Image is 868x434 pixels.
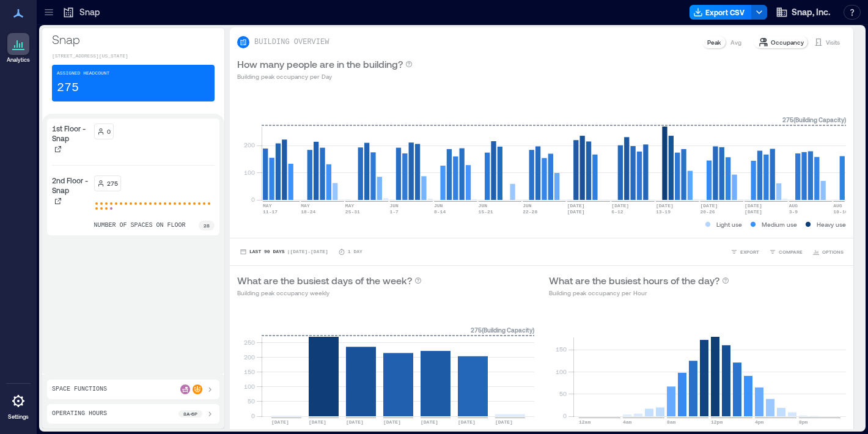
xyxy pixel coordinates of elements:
[52,53,215,60] p: [STREET_ADDRESS][US_STATE]
[301,209,315,215] text: 18-24
[52,175,89,195] p: 2nd Floor - Snap
[762,219,797,229] p: Medium use
[523,203,532,208] text: JUN
[8,413,29,421] p: Settings
[745,203,762,208] text: [DATE]
[57,70,109,77] p: Assigned Headcount
[810,246,846,258] button: OPTIONS
[251,196,255,203] tspan: 0
[817,219,846,229] p: Heavy use
[611,209,623,215] text: 6-12
[690,5,752,20] button: Export CSV
[730,37,741,47] p: Avg
[523,209,537,215] text: 22-28
[52,409,107,419] p: Operating Hours
[711,419,723,425] text: 12pm
[301,203,310,208] text: MAY
[348,248,362,256] p: 1 Day
[244,368,255,375] tspan: 150
[383,419,401,425] text: [DATE]
[254,37,329,47] p: BUILDING OVERVIEW
[4,386,33,424] a: Settings
[789,209,798,215] text: 3-9
[389,209,399,215] text: 1-7
[611,203,629,208] text: [DATE]
[244,169,255,176] tspan: 100
[563,412,567,419] tspan: 0
[767,246,805,258] button: COMPARE
[434,209,446,215] text: 8-14
[556,368,567,375] tspan: 100
[237,246,331,258] button: Last 90 Days |[DATE]-[DATE]
[244,339,255,346] tspan: 250
[833,209,848,215] text: 10-16
[204,222,210,229] p: 28
[745,209,762,215] text: [DATE]
[826,37,840,47] p: Visits
[656,203,674,208] text: [DATE]
[345,203,355,208] text: MAY
[107,127,111,136] p: 0
[237,288,422,298] p: Building peak occupancy weekly
[701,203,718,208] text: [DATE]
[57,79,79,97] p: 275
[667,419,676,425] text: 8am
[623,419,632,425] text: 4am
[244,353,255,361] tspan: 200
[52,384,107,394] p: Space Functions
[549,288,729,298] p: Building peak occupancy per Hour
[559,390,567,397] tspan: 50
[7,56,30,64] p: Analytics
[579,419,590,425] text: 12am
[389,203,399,208] text: JUN
[434,203,443,208] text: JUN
[248,397,255,405] tspan: 50
[833,203,842,208] text: AUG
[251,412,255,419] tspan: 0
[479,203,488,208] text: JUN
[309,419,326,425] text: [DATE]
[263,203,272,208] text: MAY
[822,248,844,256] span: OPTIONS
[271,419,289,425] text: [DATE]
[549,273,719,288] p: What are the busiest hours of the day?
[52,31,215,48] p: Snap
[740,248,759,256] span: EXPORT
[755,419,764,425] text: 4pm
[345,209,360,215] text: 25-31
[244,383,255,390] tspan: 100
[244,141,255,149] tspan: 200
[263,209,278,215] text: 11-17
[52,123,89,143] p: 1st Floor - Snap
[421,419,438,425] text: [DATE]
[107,178,118,188] p: 275
[728,246,762,258] button: EXPORT
[779,248,803,256] span: COMPARE
[792,6,830,18] span: Snap, Inc.
[458,419,476,425] text: [DATE]
[567,203,585,208] text: [DATE]
[656,209,671,215] text: 13-19
[556,345,567,353] tspan: 150
[237,273,412,288] p: What are the busiest days of the week?
[772,2,834,22] button: Snap, Inc.
[799,419,808,425] text: 8pm
[3,29,34,67] a: Analytics
[701,209,715,215] text: 20-26
[789,203,798,208] text: AUG
[495,419,513,425] text: [DATE]
[346,419,364,425] text: [DATE]
[94,221,186,230] p: number of spaces on floor
[567,209,585,215] text: [DATE]
[707,37,721,47] p: Peak
[237,72,413,81] p: Building peak occupancy per Day
[237,57,403,72] p: How many people are in the building?
[716,219,742,229] p: Light use
[479,209,493,215] text: 15-21
[771,37,804,47] p: Occupancy
[183,410,197,417] p: 8a - 6p
[79,6,100,18] p: Snap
